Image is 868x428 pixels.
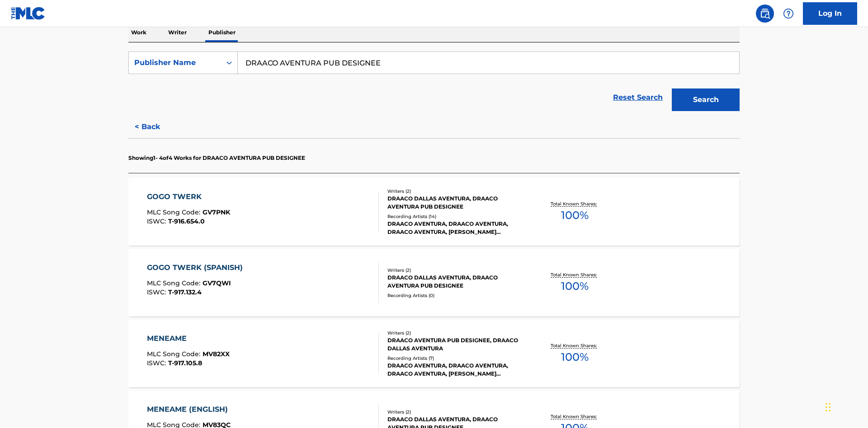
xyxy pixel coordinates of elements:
[168,217,205,225] span: T-916.654.0
[561,349,589,365] span: 100 %
[561,278,589,294] span: 100 %
[128,51,740,116] form: Search Form
[609,88,667,107] a: Reset Search
[147,279,203,287] span: MLC Song Code :
[387,292,524,299] div: Recording Artists ( 0 )
[387,195,524,211] div: DRAACO DALLAS AVENTURA, DRAACO AVENTURA PUB DESIGNEE
[147,262,247,273] div: GOGO TWERK (SPANISH)
[147,404,232,415] div: MENEAME (ENGLISH)
[128,320,740,387] a: MENEAMEMLC Song Code:MV82XXISWC:T-917.105.8Writers (2)DRAACO AVENTURA PUB DESIGNEE, DRAACO DALLAS...
[387,220,524,236] div: DRAACO AVENTURA, DRAACO AVENTURA, DRAACO AVENTURA, [PERSON_NAME] AVENTURA, DRAACO AVENTURA
[203,208,230,216] span: GV7PNK
[387,213,524,220] div: Recording Artists ( 14 )
[387,336,524,353] div: DRAACO AVENTURA PUB DESIGNEE, DRAACO DALLAS AVENTURA
[128,249,740,316] a: GOGO TWERK (SPANISH)MLC Song Code:GV7QWIISWC:T-917.132.4Writers (2)DRAACO DALLAS AVENTURA, DRAACO...
[147,191,230,202] div: GOGO TWERK
[203,279,231,287] span: GV7QWI
[128,178,740,246] a: GOGO TWERKMLC Song Code:GV7PNKISWC:T-916.654.0Writers (2)DRAACO DALLAS AVENTURA, DRAACO AVENTURA ...
[759,8,770,19] img: search
[147,333,230,344] div: MENEAME
[168,359,202,367] span: T-917.105.8
[551,271,599,278] p: Total Known Shares:
[11,7,46,20] img: MLC Logo
[826,394,831,421] div: Drag
[147,208,203,216] span: MLC Song Code :
[551,200,599,207] p: Total Known Shares:
[147,288,168,296] span: ISWC :
[168,288,202,296] span: T-917.132.4
[779,5,797,23] div: Help
[147,217,168,225] span: ISWC :
[387,267,524,274] div: Writers ( 2 )
[128,23,149,42] p: Work
[823,385,868,428] iframe: Chat Widget
[387,330,524,336] div: Writers ( 2 )
[387,274,524,290] div: DRAACO DALLAS AVENTURA, DRAACO AVENTURA PUB DESIGNEE
[206,23,238,42] p: Publisher
[672,88,740,111] button: Search
[551,413,599,420] p: Total Known Shares:
[387,409,524,415] div: Writers ( 2 )
[128,154,305,162] p: Showing 1 - 4 of 4 Works for DRAACO AVENTURA PUB DESIGNEE
[803,2,857,25] a: Log In
[147,350,203,358] span: MLC Song Code :
[561,207,589,223] span: 100 %
[387,355,524,362] div: Recording Artists ( 7 )
[203,350,230,358] span: MV82XX
[387,362,524,378] div: DRAACO AVENTURA, DRAACO AVENTURA, DRAACO AVENTURA, [PERSON_NAME] AVENTURA, DRAACO AVENTURA
[756,5,774,23] a: Public Search
[551,342,599,349] p: Total Known Shares:
[128,116,183,138] button: < Back
[783,8,794,19] img: help
[165,23,189,42] p: Writer
[134,57,216,68] div: Publisher Name
[147,359,168,367] span: ISWC :
[387,188,524,195] div: Writers ( 2 )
